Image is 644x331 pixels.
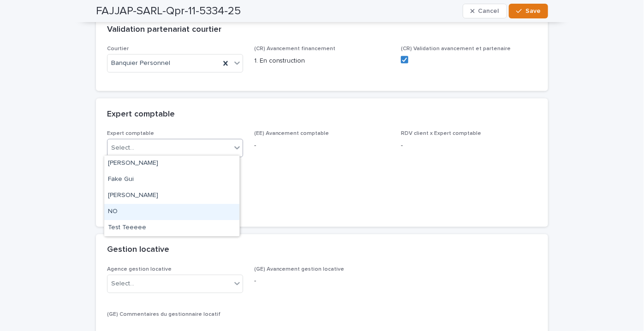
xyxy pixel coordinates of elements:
[111,58,170,68] span: Banquier Personnel
[254,56,390,66] p: 1. En construction
[254,277,390,286] p: -
[478,8,499,14] span: Cancel
[463,4,507,18] button: Cancel
[111,279,134,289] div: Select...
[401,131,481,136] span: RDV client x Expert comptable
[254,46,336,52] span: (CR) Avancement financement
[254,141,390,151] p: -
[107,267,172,273] span: Agence gestion locative
[401,141,537,151] p: -
[107,245,169,256] h2: Gestion locative
[107,110,175,120] h2: Expert comptable
[525,8,541,14] span: Save
[104,204,239,220] div: NO
[104,172,239,188] div: Fake Gui
[104,156,239,172] div: Céline Périsseau
[401,46,511,52] span: (CR) Validation avancement et partenaire
[107,131,154,136] span: Expert comptable
[96,5,241,18] h2: FAJJAP-SARL-Qpr-11-5334-25
[254,131,329,136] span: (EE) Avancement comptable
[107,46,129,52] span: Courtier
[111,143,134,153] div: Select...
[509,4,548,18] button: Save
[107,25,221,35] h2: Validation partenariat courtier
[107,312,221,318] span: (GE) Commentaires du gestionnaire locatif
[104,220,239,236] div: Test Teeeee
[254,267,345,273] span: (GE) Avancement gestion locative
[104,188,239,204] div: Franck Abtan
